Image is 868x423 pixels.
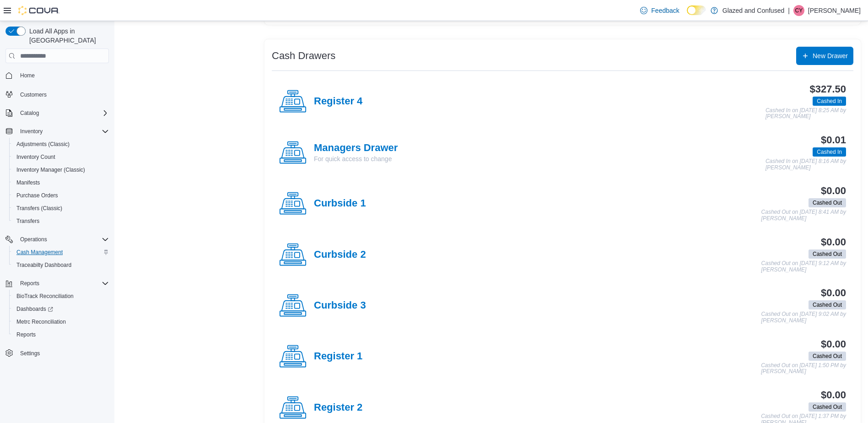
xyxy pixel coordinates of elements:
span: Purchase Orders [16,192,58,199]
h4: Curbside 2 [314,249,366,261]
span: Traceabilty Dashboard [13,260,109,271]
span: Cashed Out [809,300,846,309]
a: Dashboards [13,304,57,315]
a: Inventory Count [13,152,59,163]
button: Operations [16,234,51,245]
h3: $0.00 [821,185,846,196]
span: Cashed Out [809,198,846,207]
span: Transfers [16,217,39,225]
span: Inventory Manager (Classic) [16,166,85,174]
a: Manifests [13,177,43,188]
h4: Curbside 3 [314,300,366,312]
span: Cashed In [813,97,846,106]
p: Cashed In on [DATE] 8:25 AM by [PERSON_NAME] [766,108,846,120]
span: Operations [16,234,109,245]
button: Cash Management [9,246,113,259]
span: Transfers [13,216,109,227]
a: Adjustments (Classic) [13,139,73,150]
span: Inventory Count [13,152,109,163]
span: BioTrack Reconciliation [16,293,74,300]
h4: Curbside 1 [314,198,366,210]
span: CY [795,5,803,16]
h3: $0.00 [821,390,846,401]
a: Transfers [13,216,43,227]
span: Home [16,70,109,81]
span: Settings [16,347,109,359]
button: Metrc Reconciliation [9,315,113,328]
button: Adjustments (Classic) [9,138,113,151]
div: Connie Yates [793,5,804,16]
a: Customers [16,89,50,100]
span: Catalog [16,108,109,119]
span: Manifests [13,177,109,188]
span: Inventory [16,126,109,137]
button: New Drawer [796,47,853,65]
span: New Drawer [813,51,848,60]
button: Catalog [2,107,113,119]
span: Metrc Reconciliation [13,316,109,327]
p: Glazed and Confused [722,5,784,16]
span: Home [20,72,35,79]
button: Inventory [16,126,46,137]
p: Cashed Out on [DATE] 9:02 AM by [PERSON_NAME] [761,311,846,324]
span: Inventory Count [16,153,55,161]
p: For quick access to change [314,154,398,163]
button: Reports [16,278,43,289]
p: Cashed Out on [DATE] 9:12 AM by [PERSON_NAME] [761,260,846,273]
button: Operations [2,233,113,246]
button: Settings [2,347,113,360]
span: Reports [13,329,109,340]
button: Inventory [2,125,113,138]
span: Cashed Out [813,352,842,360]
span: Adjustments (Classic) [13,139,109,150]
span: Inventory Manager (Classic) [13,164,109,175]
span: Cashed In [817,148,842,156]
p: Cashed Out on [DATE] 1:50 PM by [PERSON_NAME] [761,363,846,375]
a: Dashboards [9,303,113,315]
p: | [788,5,790,16]
span: Dark Mode [687,15,687,16]
a: Feedback [636,1,683,20]
span: Inventory [20,128,43,135]
h3: $0.00 [821,339,846,350]
span: Traceabilty Dashboard [16,261,71,269]
button: Transfers (Classic) [9,202,113,215]
a: Inventory Manager (Classic) [13,164,89,175]
button: Purchase Orders [9,189,113,202]
span: Cash Management [16,249,63,256]
img: Cova [18,6,59,15]
span: Reports [16,331,36,338]
h3: $0.01 [821,135,846,146]
button: Reports [2,277,113,290]
span: Cashed Out [813,250,842,258]
span: Cashed Out [809,352,846,361]
button: Traceabilty Dashboard [9,259,113,271]
span: Settings [20,350,40,357]
span: Customers [16,88,109,100]
span: Transfers (Classic) [13,203,109,214]
span: Reports [16,278,109,289]
button: Inventory Manager (Classic) [9,163,113,176]
span: Metrc Reconciliation [16,318,66,325]
span: Manifests [16,179,40,186]
h4: Register 4 [314,96,362,108]
span: Cashed Out [813,199,842,207]
h3: $0.00 [821,237,846,248]
button: Home [2,69,113,82]
span: Load All Apps in [GEOGRAPHIC_DATA] [26,27,109,45]
h4: Managers Drawer [314,142,398,154]
span: Cashed Out [813,301,842,309]
h4: Register 1 [314,351,362,363]
a: Cash Management [13,247,66,258]
span: Adjustments (Classic) [16,141,70,148]
span: Purchase Orders [13,190,109,201]
span: Cashed In [813,147,846,157]
a: Settings [16,348,43,359]
span: BioTrack Reconciliation [13,291,109,302]
a: Purchase Orders [13,190,62,201]
a: Traceabilty Dashboard [13,260,75,271]
a: Transfers (Classic) [13,203,66,214]
span: Cash Management [13,247,109,258]
h4: Register 2 [314,402,362,414]
h3: Cash Drawers [272,50,335,61]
